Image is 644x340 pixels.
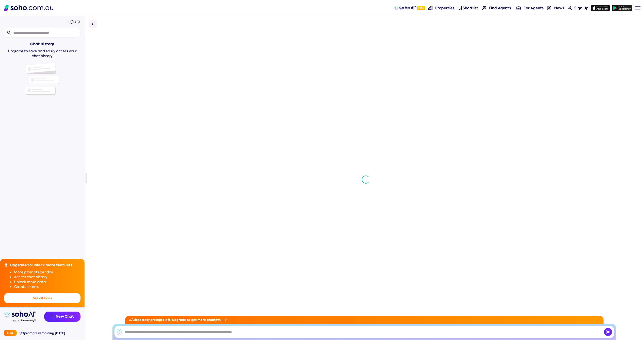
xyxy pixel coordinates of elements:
[10,319,36,322] img: Data provided by Domain Insight
[554,6,564,11] span: News
[30,42,54,47] div: Chat History
[25,63,59,95] img: Chat history illustration
[51,315,54,318] img: Recommendation icon
[19,331,65,335] div: 3 / 3 prompts remaining [DATE]
[524,6,544,11] span: For Agents
[435,6,454,11] span: Properties
[4,312,36,318] img: sohoai logo
[125,316,603,324] div: 3 / 3 free daily prompts left. Upgrade to get more prompts.
[482,6,486,10] img: Find agents icon
[116,329,123,335] img: SohoAI logo black
[4,293,80,303] button: See all Plans
[394,6,416,10] img: sohoAI logo
[4,5,53,11] img: Soho Logo
[604,328,612,336] button: Send
[14,280,80,285] li: Unlock more data
[547,6,551,10] img: news-nav icon
[568,6,572,10] img: for-agents-nav icon
[458,6,462,10] img: shortlist-nav icon
[4,263,8,267] img: Upgrade icon
[612,5,632,11] img: google-play icon
[10,263,72,268] div: Upgrade to unlock more features
[516,6,521,10] img: for-agents-nav icon
[591,5,610,11] img: app-store icon
[90,21,96,27] img: Sidebar toggle icon
[4,49,80,59] div: Upgrade to save and easily access your chat history
[417,6,425,10] span: Beta
[574,6,588,11] span: Sign Up
[14,284,80,289] li: Create charts
[604,328,612,336] img: Send icon
[44,312,80,322] button: New Chat
[223,319,227,321] img: Arrow icon
[489,6,511,11] span: Find Agents
[14,275,80,280] li: Access chat history
[4,330,17,336] div: Free
[463,6,478,11] span: Shortlist
[428,6,433,10] img: properties-nav icon
[14,270,80,275] li: More prompts per day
